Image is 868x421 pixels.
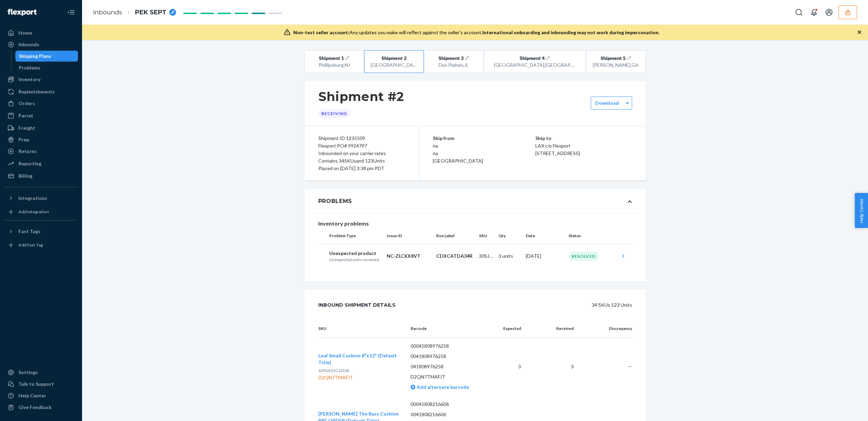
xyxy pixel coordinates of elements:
[482,29,659,35] span: International onboarding and inbounding may not work during impersonation.
[18,76,40,83] div: Inventory
[411,401,487,408] p: 00041808216606
[15,62,78,73] a: Problems
[18,392,46,399] div: Help Center
[318,135,405,142] div: Shipment ID 1235509
[318,368,349,373] span: 30TG815C12OB
[135,8,166,17] span: PEK SEPT
[496,244,523,268] td: 3 units
[88,2,182,23] ol: breadcrumbs
[4,226,78,237] button: Fast Tags
[18,381,54,387] div: Talk to Support
[371,62,418,68] div: [GEOGRAPHIC_DATA] , CA
[523,244,566,268] td: [DATE]
[311,62,358,68] div: Phillipsburg , NJ
[18,173,32,179] div: Billing
[384,228,433,244] th: Issue ID
[824,400,861,418] iframe: Opens a widget where you can chat to one of our agents
[305,50,364,73] button: Shipment 1Phillipsburg,NJ
[15,51,78,62] a: Shipping Plans
[364,50,424,73] button: Shipment 2[GEOGRAPHIC_DATA],CA
[855,193,868,228] button: Help Center
[319,55,344,62] span: Shipment 1
[19,53,51,60] div: Shipping Plans
[494,62,575,68] div: [GEOGRAPHIC_DATA] , [GEOGRAPHIC_DATA]
[566,228,617,244] th: Status
[318,353,397,365] span: Leaf Small Cushion 8"x12" (Default Title)
[8,9,37,16] img: Flexport logo
[492,337,526,396] td: 3
[424,50,484,73] button: Shipment 3Des Plaines,IL
[18,125,35,131] div: Freight
[586,50,646,73] button: Shipment 5[PERSON_NAME],GA
[4,134,78,145] a: Prep
[318,109,350,118] div: Receiving
[293,29,659,36] div: Any updates you make will reflect against the seller's account.
[18,88,55,95] div: Replenishments
[4,39,78,50] a: Inbounds
[520,55,545,62] span: Shipment 4
[318,165,405,172] div: Placed on [DATE] 3:38 pm PDT
[18,148,37,155] div: Returns
[4,146,78,157] a: Returns
[484,50,586,73] button: Shipment 4[GEOGRAPHIC_DATA],[GEOGRAPHIC_DATA]
[318,219,632,228] div: Inventory problems
[318,228,384,244] th: Problem Type
[411,411,487,418] p: 0041808216606
[18,29,32,36] div: Home
[4,74,78,85] a: Inventory
[318,352,400,366] button: Leaf Small Cushion 8"x12" (Default Title)
[433,228,476,244] th: Box Label
[411,363,487,370] p: 041808976258
[318,374,400,381] div: D2QN7TMAFJT
[792,5,806,19] button: Open Search Box
[382,55,406,62] span: Shipment 2
[4,379,78,390] button: Talk to Support
[18,369,38,376] div: Settings
[18,404,52,411] div: Give Feedback
[822,5,836,19] button: Open account menu
[4,390,78,401] a: Help Center
[18,160,41,167] div: Reporting
[64,5,78,19] button: Close Navigation
[318,150,405,157] div: Inbounded on your carrier rates
[4,170,78,181] a: Billing
[411,353,487,360] p: 0041808976258
[535,150,580,156] span: [STREET_ADDRESS]
[433,143,483,164] span: na na [GEOGRAPHIC_DATA]
[19,64,40,71] div: Problems
[93,9,122,16] a: Inbounds
[4,123,78,133] a: Freight
[526,320,579,337] th: Received
[18,112,33,119] div: Parcel
[411,373,487,380] p: D2QN7TMAFJT
[4,98,78,109] a: Orders
[4,86,78,97] a: Replenishments
[318,197,352,205] div: Problems
[4,240,78,251] a: Add Fast Tag
[4,367,78,378] a: Settings
[595,100,619,106] label: Download
[433,135,535,142] p: Ship from
[476,228,495,244] th: SKU
[807,5,821,19] button: Open notifications
[411,343,487,349] p: 00041808976258
[535,142,632,150] p: LAX c/o Flexport
[523,228,566,244] th: Date
[601,55,626,62] span: Shipment 5
[4,402,78,413] button: Give Feedback
[436,253,473,259] p: CDXCATDA34R
[318,89,404,104] h1: Shipment #2
[628,363,632,369] span: —
[18,136,29,143] div: Prep
[18,195,47,202] div: Integrations
[592,62,639,68] div: [PERSON_NAME] , GA
[526,337,579,396] td: 3
[4,193,78,204] button: Integrations
[411,384,469,390] a: Add alternate barcode
[415,384,469,390] span: Add alternate barcode
[4,158,78,169] a: Reporting
[318,320,405,337] th: SKU
[387,253,431,259] p: NC-ZLCXX8VT
[329,250,382,257] p: Unexpected product
[318,142,405,150] div: Flexport PO# 9924797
